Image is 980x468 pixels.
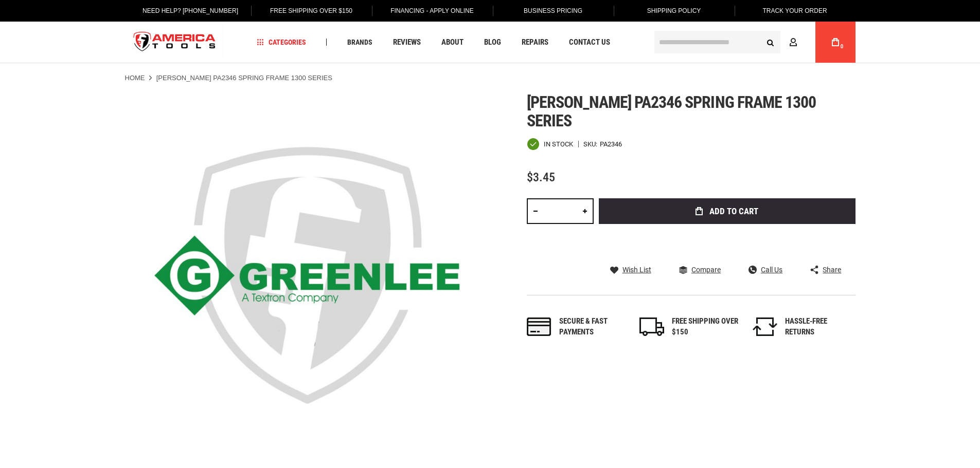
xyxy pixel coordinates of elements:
[749,265,782,274] a: Call Us
[441,39,464,46] span: About
[639,317,664,336] img: shipping
[823,266,841,273] span: Share
[527,170,555,184] span: $3.45
[600,141,622,147] div: PA2346
[437,35,468,49] a: About
[610,265,651,274] a: Wish List
[347,39,372,46] span: Brands
[672,316,739,338] div: FREE SHIPPING OVER $150
[599,198,856,224] button: Add to Cart
[785,316,852,338] div: HASSLE-FREE RETURNS
[559,316,626,338] div: Secure & fast payments
[393,39,421,46] span: Reviews
[691,266,721,273] span: Compare
[484,39,501,46] span: Blog
[753,317,777,336] img: returns
[156,74,332,82] strong: [PERSON_NAME] PA2346 SPRING FRAME 1300 SERIES
[527,138,573,151] div: Availability
[388,35,425,49] a: Reviews
[125,93,490,458] img: main product photo
[257,39,306,46] span: Categories
[564,35,615,49] a: Contact Us
[544,141,573,147] span: In stock
[343,35,377,49] a: Brands
[522,39,548,46] span: Repairs
[527,317,551,336] img: payments
[527,92,816,130] span: [PERSON_NAME] pa2346 spring frame 1300 series
[761,32,780,52] button: Search
[125,73,145,83] a: Home
[125,23,225,62] img: America Tools
[826,22,845,63] a: 0
[841,44,844,49] span: 0
[569,39,610,46] span: Contact Us
[709,207,758,216] span: Add to Cart
[647,7,701,14] span: Shipping Policy
[252,35,311,49] a: Categories
[479,35,506,49] a: Blog
[761,266,782,273] span: Call Us
[622,266,651,273] span: Wish List
[583,141,600,147] strong: SKU
[679,265,721,274] a: Compare
[517,35,553,49] a: Repairs
[125,23,225,62] a: store logo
